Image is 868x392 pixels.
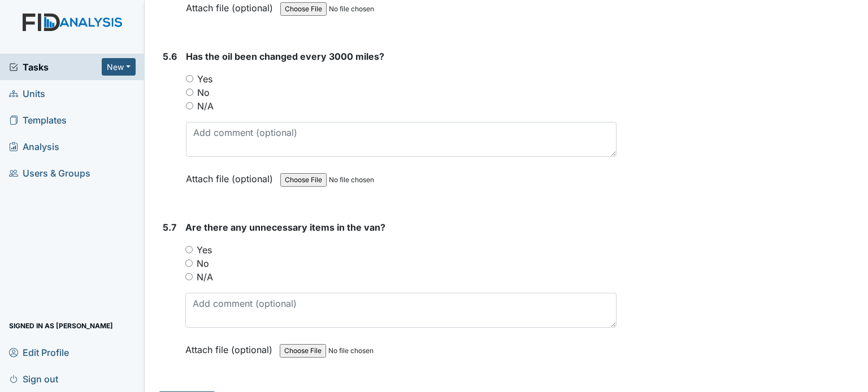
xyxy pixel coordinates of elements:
label: 5.7 [163,221,176,234]
input: Yes [186,75,193,82]
input: No [185,259,193,267]
label: Yes [197,72,212,86]
label: N/A [197,99,214,113]
label: Yes [197,243,212,257]
input: No [186,89,193,96]
span: Has the oil been changed every 3000 miles? [186,51,384,62]
label: 5.6 [163,50,177,63]
span: Signed in as [PERSON_NAME] [9,317,113,334]
label: Attach file (optional) [186,166,277,186]
button: New [102,58,136,76]
input: N/A [185,273,193,280]
input: N/A [186,102,193,109]
span: Edit Profile [9,343,69,361]
input: Yes [185,246,193,253]
label: Attach file (optional) [185,337,277,356]
span: Analysis [9,138,59,155]
span: Units [9,85,45,102]
label: No [197,86,210,99]
span: Templates [9,111,67,129]
span: Are there any unnecessary items in the van? [185,222,385,233]
label: N/A [197,270,213,284]
a: Tasks [9,60,102,74]
label: No [197,257,209,270]
span: Users & Groups [9,164,90,182]
span: Sign out [9,370,58,387]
